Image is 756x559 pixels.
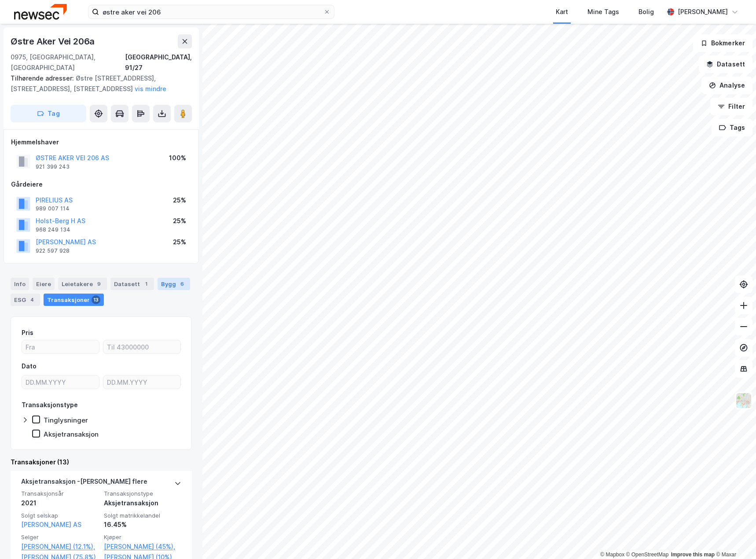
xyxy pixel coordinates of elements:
[21,490,99,497] span: Transaksjonsår
[11,294,40,306] div: ESG
[21,512,99,519] span: Solgt selskap
[44,430,99,438] div: Aksjetransaksjon
[693,34,752,52] button: Bokmerker
[11,278,29,290] div: Info
[11,74,76,82] span: Tilhørende adresser:
[44,416,88,424] div: Tinglysninger
[21,533,99,541] span: Selger
[671,552,715,558] a: Improve this map
[21,541,99,552] a: [PERSON_NAME] (12.1%),
[103,340,180,353] input: Til 43000000
[699,55,752,73] button: Datasett
[11,52,125,73] div: 0975, [GEOGRAPHIC_DATA], [GEOGRAPHIC_DATA]
[639,7,654,17] div: Bolig
[21,521,81,528] a: [PERSON_NAME] AS
[125,52,192,73] div: [GEOGRAPHIC_DATA], 91/27
[99,5,323,18] input: Søk på adresse, matrikkel, gårdeiere, leietakere eller personer
[22,340,99,353] input: Fra
[735,392,752,409] img: Z
[142,279,150,288] div: 1
[678,7,728,17] div: [PERSON_NAME]
[44,294,104,306] div: Transaksjoner
[22,400,78,410] div: Transaksjonstype
[22,327,33,338] div: Pris
[712,517,756,559] iframe: Chat Widget
[11,105,86,122] button: Tag
[22,375,99,389] input: DD.MM.YYYY
[104,490,181,497] span: Transaksjonstype
[173,216,186,226] div: 25%
[36,163,70,170] div: 921 399 243
[11,137,191,147] div: Hjemmelshaver
[11,179,191,190] div: Gårdeiere
[92,295,100,304] div: 13
[712,517,756,559] div: Kontrollprogram for chat
[710,98,752,115] button: Filter
[36,205,70,212] div: 989 007 114
[14,4,67,19] img: newsec-logo.f6e21ccffca1b3a03d2d.png
[36,226,70,233] div: 968 249 134
[21,476,147,490] div: Aksjetransaksjon - [PERSON_NAME] flere
[104,498,181,508] div: Aksjetransaksjon
[95,279,103,288] div: 9
[173,237,186,247] div: 25%
[36,247,70,254] div: 922 597 928
[11,457,192,467] div: Transaksjoner (13)
[556,7,568,17] div: Kart
[103,375,180,389] input: DD.MM.YYYY
[104,533,181,541] span: Kjøper
[158,278,190,290] div: Bygg
[104,512,181,519] span: Solgt matrikkelandel
[33,278,55,290] div: Eiere
[21,498,99,508] div: 2021
[11,34,96,48] div: Østre Aker Vei 206a
[104,541,181,552] a: [PERSON_NAME] (45%),
[110,278,154,290] div: Datasett
[104,519,181,530] div: 16.45%
[600,552,624,558] a: Mapbox
[173,195,186,206] div: 25%
[58,278,107,290] div: Leietakere
[626,552,669,558] a: OpenStreetMap
[712,119,752,136] button: Tags
[587,7,619,17] div: Mine Tags
[11,73,185,94] div: Østre [STREET_ADDRESS], [STREET_ADDRESS], [STREET_ADDRESS]
[169,153,186,163] div: 100%
[22,361,37,371] div: Dato
[178,279,187,288] div: 6
[701,77,752,94] button: Analyse
[28,295,37,304] div: 4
